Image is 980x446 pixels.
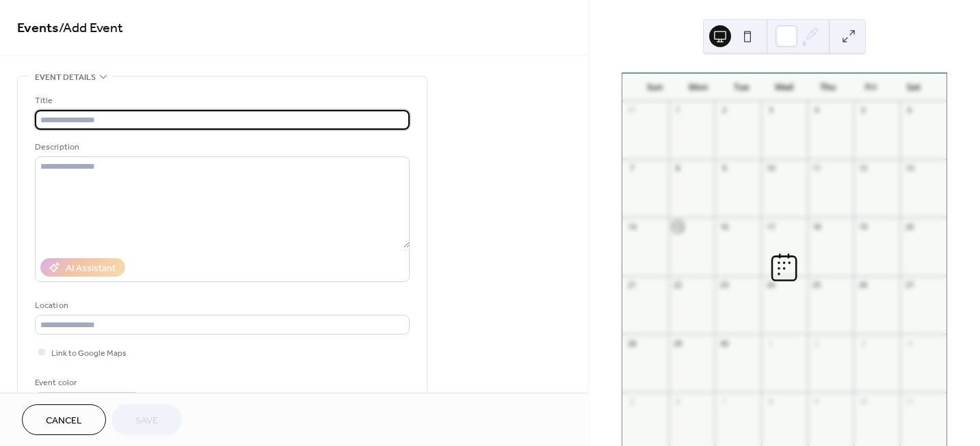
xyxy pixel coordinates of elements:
div: 24 [765,280,776,290]
span: Event details [35,70,96,85]
div: 14 [626,221,637,232]
div: 2 [719,105,729,115]
div: Fri [849,74,892,101]
span: Link to Google Maps [51,346,127,361]
div: 27 [904,280,914,290]
div: 3 [858,338,868,348]
div: 25 [812,280,822,290]
div: 4 [812,105,822,115]
div: 17 [765,221,776,232]
div: 20 [904,221,914,232]
div: 4 [904,338,914,348]
div: 9 [719,163,729,173]
div: Wed [763,74,806,101]
div: 1 [673,105,683,115]
div: 19 [858,221,868,232]
div: 16 [719,221,729,232]
div: 15 [673,221,683,232]
div: 9 [812,396,822,406]
div: 6 [904,105,914,115]
div: 13 [904,163,914,173]
div: 21 [626,280,637,290]
span: / Add Event [59,15,123,42]
button: Cancel [22,404,106,435]
div: 11 [904,396,914,406]
div: 8 [673,163,683,173]
div: Event color [35,376,137,390]
div: 5 [626,396,637,406]
div: 8 [765,396,776,406]
div: 31 [626,105,637,115]
div: Title [35,94,407,108]
div: 1 [765,338,776,348]
span: Cancel [46,414,82,428]
div: 22 [673,280,683,290]
div: Tue [719,74,763,101]
div: 30 [719,338,729,348]
div: 11 [812,163,822,173]
div: 7 [719,396,729,406]
div: Location [35,298,407,313]
div: Sat [892,74,936,101]
div: Sun [633,74,676,101]
div: 2 [812,338,822,348]
div: 26 [858,280,868,290]
div: 5 [858,105,868,115]
div: 18 [812,221,822,232]
a: Events [17,15,59,42]
div: 10 [858,396,868,406]
div: Mon [676,74,719,101]
div: Description [35,140,407,154]
div: 28 [626,338,637,348]
div: 10 [765,163,776,173]
div: 3 [765,105,776,115]
div: 29 [673,338,683,348]
div: 6 [673,396,683,406]
div: Thu [806,74,849,101]
div: 23 [719,280,729,290]
div: 12 [858,163,868,173]
div: 7 [626,163,637,173]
